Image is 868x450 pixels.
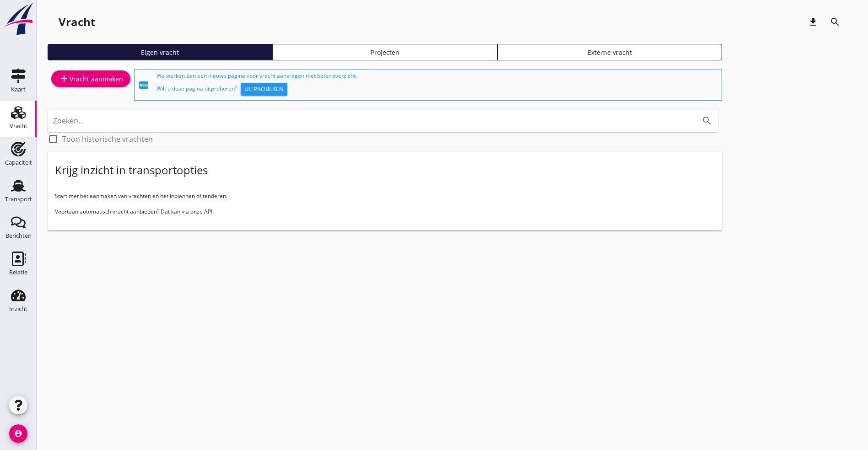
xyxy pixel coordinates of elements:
[9,269,27,275] div: Relatie
[5,196,32,202] div: Transport
[9,424,27,443] i: account_circle
[59,15,95,29] div: Vracht
[501,48,718,57] div: Externe vracht
[276,48,493,57] div: Projecten
[5,160,32,166] div: Capaciteit
[55,208,715,216] p: Voortaan automatisch vracht aanbieden? Dat kan via onze API.
[53,113,687,128] input: Zoeken...
[51,70,130,87] a: Vracht aanmaken
[9,306,27,312] div: Inzicht
[138,80,149,91] i: fiber_new
[10,123,27,129] div: Vracht
[48,44,272,60] a: Eigen vracht
[55,192,715,200] p: Start met het aanmaken van vrachten en het inplannen of tenderen.
[2,2,35,36] img: logo-small.a267ee39.svg
[830,16,841,27] i: search
[272,44,497,60] a: Projecten
[59,73,123,84] div: Vracht aanmaken
[52,48,268,57] div: Eigen vracht
[497,44,722,60] a: Externe vracht
[241,83,287,96] button: Uitproberen
[11,86,26,92] div: Kaart
[701,115,712,126] i: search
[55,163,208,177] div: Krijg inzicht in transportopties
[244,85,284,94] div: Uitproberen
[808,16,819,27] i: download
[59,73,70,84] i: add
[62,134,153,144] label: Toon historische vrachten
[5,233,32,239] div: Berichten
[156,72,718,98] div: We werken aan een nieuwe pagina voor vracht aanvragen met beter overzicht. Wilt u deze pagina uit...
